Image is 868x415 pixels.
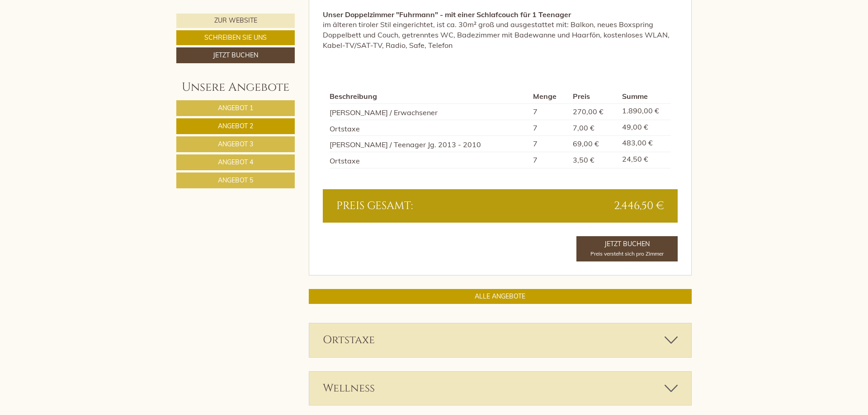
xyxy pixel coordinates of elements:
span: 270,00 € [573,107,604,116]
a: Zur Website [176,14,295,28]
th: Summe [618,89,671,103]
td: 483,00 € [618,136,671,152]
span: Angebot 1 [218,104,253,112]
td: 7 [529,103,569,120]
td: 7 [529,136,569,152]
td: Ortstaxe [330,120,530,136]
div: Wellness [309,372,692,405]
td: 7 [529,120,569,136]
div: Unsere Angebote [176,79,295,96]
span: 2.446,50 € [614,198,664,214]
th: Beschreibung [330,89,530,103]
th: Preis [569,89,618,103]
td: 24,50 € [618,152,671,168]
div: Preis gesamt: [330,198,500,214]
span: 69,00 € [573,139,599,148]
span: Preis versteht sich pro Zimmer [590,250,664,257]
p: im älteren tiroler Stil eingerichtet, ist ca. 30m² groß und ausgestattet mit: Balkon, neues Boxsp... [323,9,678,51]
div: Ortstaxe [309,323,692,357]
a: ALLE ANGEBOTE [309,289,692,304]
a: Schreiben Sie uns [176,30,295,45]
td: [PERSON_NAME] / Erwachsener [330,103,530,120]
th: Menge [529,89,569,103]
span: Angebot 3 [218,140,253,148]
span: 7,00 € [573,123,594,132]
td: Ortstaxe [330,152,530,168]
span: Angebot 5 [218,176,253,184]
span: Angebot 4 [218,158,253,166]
td: [PERSON_NAME] / Teenager Jg. 2013 - 2010 [330,136,530,152]
td: 49,00 € [618,120,671,136]
td: 1.890,00 € [618,103,671,120]
a: Jetzt BuchenPreis versteht sich pro Zimmer [576,236,678,261]
td: 7 [529,152,569,168]
strong: Unser Doppelzimmer "Fuhrmann" - mit einer Schlafcouch für 1 Teenager [323,10,571,19]
a: Jetzt buchen [176,47,295,63]
span: Angebot 2 [218,122,253,130]
span: 3,50 € [573,155,594,164]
